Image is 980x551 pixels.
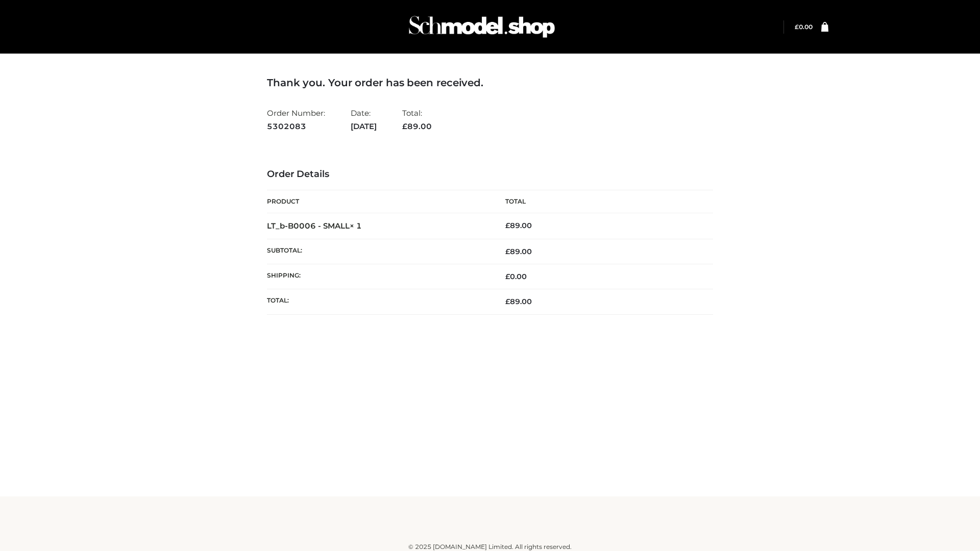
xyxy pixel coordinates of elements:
span: 89.00 [402,121,432,131]
img: Schmodel Admin 964 [405,7,558,47]
span: 89.00 [505,247,532,256]
h3: Order Details [267,169,713,180]
span: £ [795,23,799,31]
strong: [DATE] [351,120,377,133]
li: Order Number: [267,104,325,135]
h3: Thank you. Your order has been received. [267,77,713,89]
span: £ [505,272,510,281]
strong: LT_b-B0006 - SMALL [267,221,362,231]
bdi: 89.00 [505,221,532,230]
th: Total: [267,289,490,314]
bdi: 0.00 [795,23,813,31]
li: Total: [402,104,432,135]
li: Date: [351,104,377,135]
span: £ [402,121,407,131]
th: Total [490,190,713,213]
th: Shipping: [267,264,490,289]
th: Subtotal: [267,239,490,264]
strong: 5302083 [267,120,325,133]
span: £ [505,297,510,306]
th: Product [267,190,490,213]
strong: × 1 [350,221,362,231]
span: £ [505,221,510,230]
span: £ [505,247,510,256]
a: £0.00 [795,23,813,31]
span: 89.00 [505,297,532,306]
bdi: 0.00 [505,272,527,281]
